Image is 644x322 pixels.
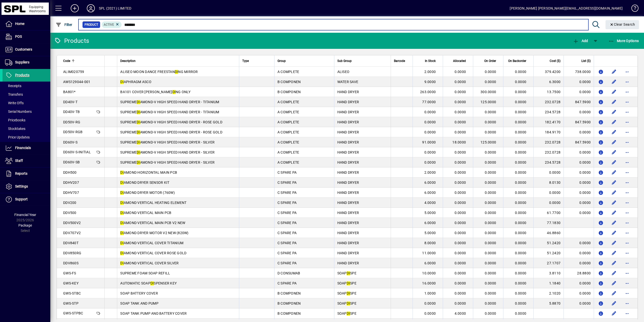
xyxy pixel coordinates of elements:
[452,140,466,144] span: 18.0000
[277,160,299,164] span: A COMPLETE
[610,168,618,176] button: Edit
[453,58,466,64] span: Allocated
[337,58,388,64] div: Sub Group
[485,110,496,114] span: 0.0000
[485,181,496,185] span: 0.0000
[610,289,618,297] button: Edit
[120,201,186,205] span: AMOND VERTICAL HEATING ELEMENT
[623,279,631,287] button: More options
[63,100,77,104] span: DD40V-T
[337,120,359,124] span: HAND DRYER
[485,70,496,74] span: 0.0000
[455,70,466,74] span: 0.0000
[610,138,618,146] button: Edit
[515,130,527,134] span: 0.0000
[120,70,198,74] span: ALISEO MOON DANCE FREESTAN NG MIRROR
[623,309,631,317] button: More options
[120,100,219,104] span: SUPREME AMOND-V HIGH SPEED HAND DRYER - TITANIUM
[120,191,124,195] em: DI
[3,193,50,206] a: Support
[455,80,466,84] span: 0.0000
[515,140,527,144] span: 0.0000
[425,58,436,64] span: In Stock
[137,130,140,134] em: DI
[515,170,527,174] span: 0.0000
[485,160,496,164] span: 0.0000
[277,140,299,144] span: A COMPLETE
[455,110,466,114] span: 0.0000
[63,120,80,124] span: DD50V-RG
[480,90,496,94] span: 300.0000
[610,98,618,106] button: Edit
[563,208,594,218] td: 0.0000
[424,221,436,225] span: 6.0000
[424,130,436,134] span: 0.0000
[277,130,299,134] span: A COMPLETE
[83,4,99,13] button: Profile
[120,150,215,154] span: SUPREME AMOND-V HIGH SPEED HAND DRYER - SILVER
[623,108,631,116] button: More options
[120,170,124,174] em: DI
[563,77,594,87] td: 0.0000
[5,135,30,139] span: Price Updates
[623,229,631,237] button: More options
[610,269,618,277] button: Edit
[563,107,594,117] td: 0.0000
[563,177,594,188] td: 0.0000
[424,201,436,205] span: 4.0000
[607,36,640,45] button: More Options
[610,22,635,26] span: Clear Search
[610,309,618,317] button: Edit
[623,178,631,187] button: More options
[172,90,176,94] em: DI
[563,127,594,137] td: 0.0000
[515,211,527,215] span: 0.0000
[476,58,501,64] div: On Order
[277,150,299,154] span: A COMPLETE
[608,39,639,43] span: More Options
[515,80,527,84] span: 0.0000
[424,160,436,164] span: 0.0000
[63,150,91,154] span: DD60V-S-INITIAL
[120,58,236,64] div: Description
[623,259,631,267] button: More options
[3,155,50,167] a: Staff
[104,23,114,26] span: Active
[623,128,631,136] button: More options
[424,170,436,174] span: 2.0000
[455,150,466,154] span: 0.0000
[337,100,359,104] span: HAND DRYER
[455,120,466,124] span: 0.0000
[15,22,24,26] span: Home
[277,70,299,74] span: A COMPLETE
[610,209,618,217] button: Edit
[277,120,299,124] span: A COMPLETE
[455,100,466,104] span: 0.0000
[563,117,594,127] td: 847.5900
[485,201,496,205] span: 0.0000
[515,191,527,195] span: 0.0000
[610,178,618,187] button: Edit
[515,160,527,164] span: 0.0000
[446,58,470,64] div: Allocated
[623,98,631,106] button: More options
[63,58,70,64] span: Code
[120,130,222,134] span: SUPREME AMOND-V HIGH SPEED HAND DRYER - ROSE GOLD
[485,221,496,225] span: 0.0000
[337,110,359,114] span: HAND DRYER
[337,170,359,174] span: HAND DRYER
[424,80,436,84] span: 9.0000
[337,90,359,94] span: HAND DRYER
[515,120,527,124] span: 0.0000
[85,22,98,27] span: Product
[610,68,618,76] button: Edit
[563,67,594,77] td: 738.0000
[533,97,563,107] td: 232.0728
[623,269,631,277] button: More options
[3,133,50,141] a: Price Updates
[533,198,563,208] td: 0.0000
[3,116,50,124] a: Pricebooks
[610,158,618,166] button: Edit
[533,77,563,87] td: 6.3000
[515,221,527,225] span: 0.0000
